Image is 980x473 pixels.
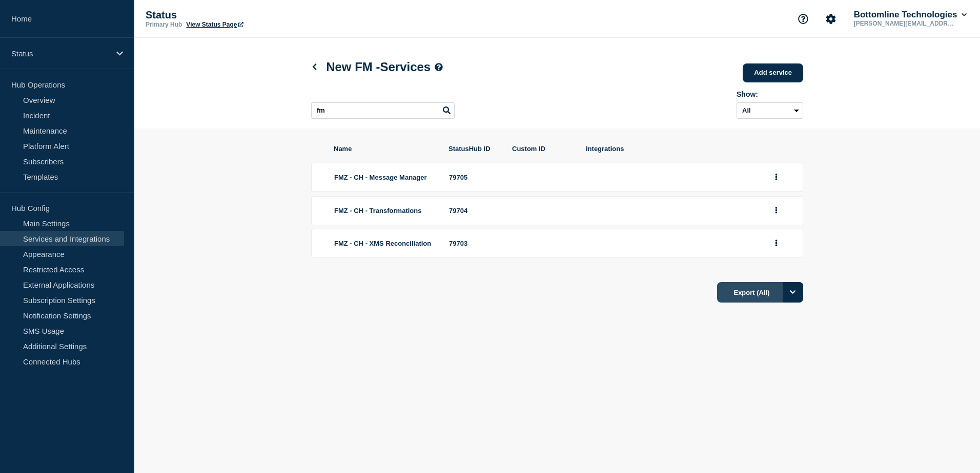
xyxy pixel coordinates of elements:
a: Add service [743,63,803,82]
button: Export (All) [717,282,803,303]
span: Name [334,145,436,153]
a: View Status Page [186,21,243,28]
button: Account settings [820,8,842,30]
span: FMZ - CH - XMS Reconciliation [334,240,431,247]
p: [PERSON_NAME][EMAIL_ADDRESS][PERSON_NAME][DOMAIN_NAME] [852,20,958,27]
input: Search services [311,102,455,119]
p: Primary Hub [146,21,182,28]
div: 79705 [449,174,500,181]
span: StatusHub ID [448,145,500,153]
button: group actions [770,169,783,185]
div: Show: [737,90,803,98]
button: Options [783,282,803,303]
p: Status [146,9,351,21]
div: 79704 [449,207,500,214]
span: FMZ - CH - Message Manager [334,174,427,181]
span: Integrations [586,145,758,153]
button: Bottomline Technologies [852,10,969,20]
h1: New FM - Services [311,60,443,74]
p: Status [11,49,110,58]
div: 79703 [449,240,500,247]
span: FMZ - CH - Transformations [334,207,421,214]
button: Support [792,8,814,30]
button: group actions [770,235,783,251]
select: Archived [737,102,803,119]
button: group actions [770,203,783,219]
span: Custom ID [512,145,574,153]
